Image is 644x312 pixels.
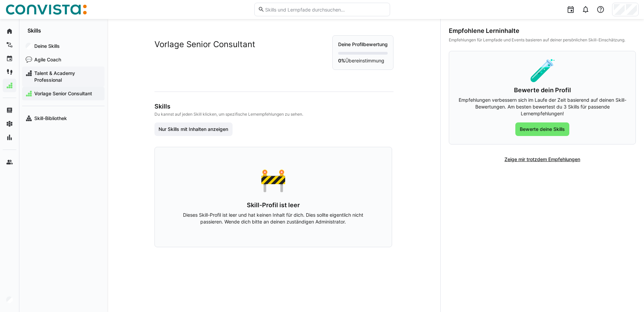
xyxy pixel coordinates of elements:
h3: Bewerte dein Profil [457,86,627,94]
span: Zeige mir trotzdem Empfehlungen [503,156,581,163]
div: 🚧 [177,169,370,191]
button: Zeige mir trotzdem Empfehlungen [500,153,585,166]
button: Nur Skills mit Inhalten anzeigen [154,122,233,136]
button: Bewerte deine Skills [515,122,569,136]
div: Empfehlungen für Lernpfade und Events basieren auf deiner persönlichen Skill-Einschätzung. [449,37,636,43]
span: Agile Coach [33,56,101,63]
p: Du kannst auf jeden Skill klicken, um spezifische Lernempfehlungen zu sehen. [154,112,392,117]
span: Nur Skills mit Inhalten anzeigen [158,126,229,133]
input: Skills und Lernpfade durchsuchen… [264,6,386,13]
div: 🧪 [457,59,627,81]
p: Empfehlungen verbessern sich im Laufe der Zeit basierend auf deinen Skill-Bewertungen. Am besten ... [457,97,627,117]
h3: Skills [154,103,392,110]
div: 💬 [25,56,32,63]
span: Vorlage Senior Consultant [33,90,101,97]
p: Übereinstimmung [338,57,388,64]
h3: Skill-Profil ist leer [177,201,370,209]
span: Bewerte deine Skills [519,126,566,133]
h2: Vorlage Senior Consultant [154,39,255,50]
p: Dieses Skill-Profil ist leer und hat keinen Inhalt für dich. Dies sollte eigentlich nicht passier... [177,212,370,225]
strong: 0% [338,58,345,63]
p: Deine Profilbewertung [338,41,388,48]
span: Talent & Academy Professional [33,70,101,83]
div: Empfohlene Lerninhalte [449,27,636,35]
